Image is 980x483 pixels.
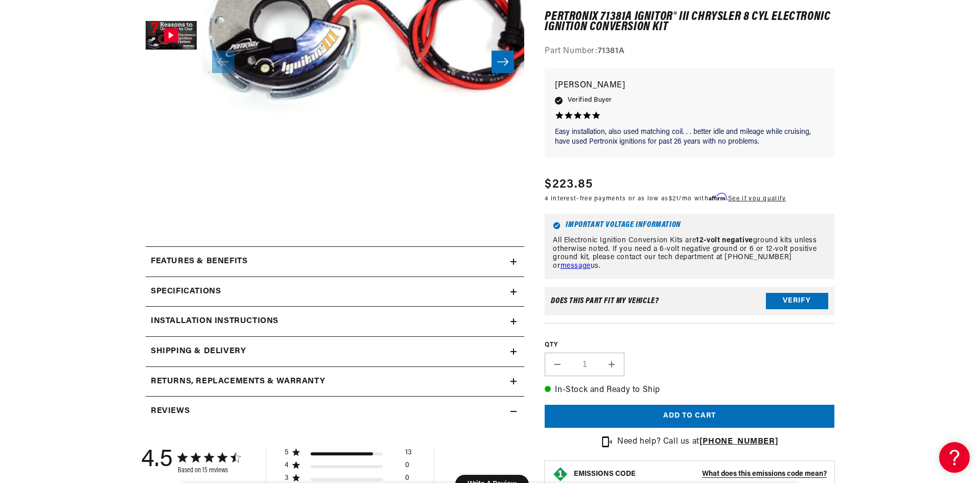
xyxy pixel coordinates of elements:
button: Slide right [492,51,514,73]
a: [PHONE_NUMBER] [699,438,778,446]
p: Need help? Call us at [617,435,778,449]
summary: Installation instructions [146,307,524,336]
h2: Features & Benefits [151,255,247,268]
button: Slide left [212,51,235,73]
div: Part Number: [545,45,834,59]
h2: Specifications [151,285,221,298]
h6: Important Voltage Information [553,222,826,229]
div: Based on 15 reviews [178,467,240,474]
strong: What does this emissions code mean? [702,471,827,478]
button: Verify [766,293,828,309]
strong: EMISSIONS CODE [574,471,636,478]
div: 13 [405,448,412,461]
a: message [561,262,591,270]
span: Verified Buyer [568,95,612,106]
div: 5 star by 13 reviews [284,448,412,461]
summary: Specifications [146,277,524,307]
p: 4 interest-free payments or as low as /mo with . [545,194,786,203]
strong: 12-volt negative [696,237,753,244]
button: EMISSIONS CODEWhat does this emissions code mean? [574,470,827,479]
p: [PERSON_NAME] [555,79,824,93]
h2: Installation instructions [151,315,278,328]
span: $21 [669,196,679,202]
h1: PerTronix 71381A Ignitor® III Chrysler 8 cyl Electronic Ignition Conversion Kit [545,12,834,33]
strong: 71381A [598,48,625,56]
p: In-Stock and Ready to Ship [545,384,834,397]
p: Easy installation, also used matching coil. . . better idle and mileage while cruising, have used... [555,127,824,147]
div: 3 [284,474,289,483]
div: 4.5 [141,447,173,474]
button: Add to cart [545,405,834,428]
summary: Shipping & Delivery [146,337,524,366]
h2: Reviews [151,405,190,418]
a: See if you qualify - Learn more about Affirm Financing (opens in modal) [728,196,786,202]
h2: Returns, Replacements & Warranty [151,375,325,388]
label: QTY [545,341,834,350]
summary: Features & Benefits [146,247,524,277]
div: 0 [405,461,409,474]
img: Emissions code [552,467,569,483]
div: Does This part fit My vehicle? [551,297,659,305]
h2: Shipping & Delivery [151,345,246,358]
summary: Returns, Replacements & Warranty [146,367,524,397]
div: 4 star by 0 reviews [284,461,412,474]
span: $223.85 [545,175,593,194]
p: All Electronic Ignition Conversion Kits are ground kits unless otherwise noted. If you need a 6-v... [553,237,826,271]
span: Affirm [709,193,727,201]
div: 5 [284,448,289,457]
div: 4 [284,461,289,470]
summary: Reviews [146,397,524,426]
